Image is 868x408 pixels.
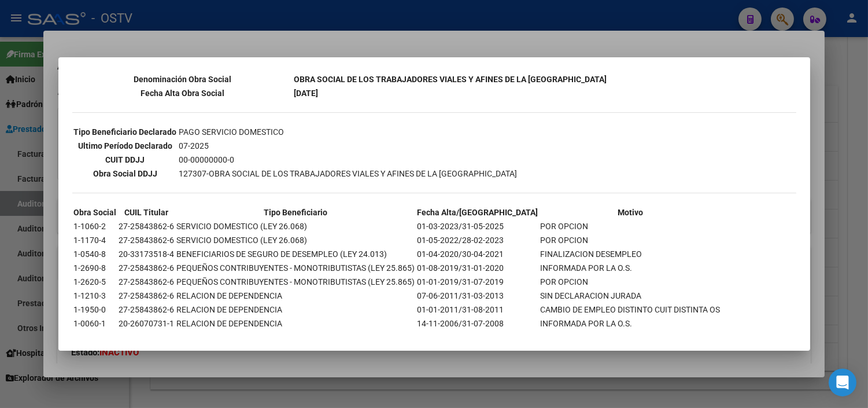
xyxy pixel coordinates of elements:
th: Tipo Beneficiario [176,206,416,219]
th: Obra Social [73,206,117,219]
td: FINALIZACION DESEMPLEO [540,248,721,260]
th: Fecha Alta Obra Social [73,87,293,100]
td: 1-1170-4 [73,234,117,247]
td: POR OPCION [540,275,721,288]
th: Fecha Alta/[GEOGRAPHIC_DATA] [417,206,539,219]
td: 01-01-2011/31-08-2011 [417,303,539,316]
td: 07-06-2011/31-03-2013 [417,289,539,302]
td: 1-1210-3 [73,289,117,302]
td: 14-11-2006/31-07-2008 [417,317,539,330]
th: CUIT DDJJ [73,153,178,166]
td: BENEFICIARIOS DE SEGURO DE DESEMPLEO (LEY 24.013) [176,248,416,260]
th: Motivo [540,206,721,219]
td: RELACION DE DEPENDENCIA [176,289,416,302]
th: Obra Social DDJJ [73,167,178,180]
td: 127307-OBRA SOCIAL DE LOS TRABAJADORES VIALES Y AFINES DE LA [GEOGRAPHIC_DATA] [179,167,518,180]
td: 01-04-2020/30-04-2021 [417,248,539,260]
td: 1-2620-5 [73,275,117,288]
td: INFORMADA POR LA O.S. [540,317,721,330]
b: [DATE] [294,89,319,98]
div: Open Intercom Messenger [829,369,856,396]
td: 1-1060-2 [73,220,117,233]
td: 27-25843862-6 [119,234,175,247]
td: 01-08-2019/31-01-2020 [417,262,539,274]
b: OBRA SOCIAL DE LOS TRABAJADORES VIALES Y AFINES DE LA [GEOGRAPHIC_DATA] [294,75,607,84]
td: 27-25843862-6 [119,303,175,316]
td: PEQUEÑOS CONTRIBUYENTES - MONOTRIBUTISTAS (LEY 25.865) [176,275,416,288]
td: INFORMADA POR LA O.S. [540,262,721,274]
td: PEQUEÑOS CONTRIBUYENTES - MONOTRIBUTISTAS (LEY 25.865) [176,262,416,274]
td: 01-03-2023/31-05-2025 [417,220,539,233]
td: SERVICIO DOMESTICO (LEY 26.068) [176,234,416,247]
td: 00-00000000-0 [179,153,518,166]
td: 1-2690-8 [73,262,117,274]
td: 1-0540-8 [73,248,117,260]
td: 27-25843862-6 [119,289,175,302]
td: 27-25843862-6 [119,220,175,233]
th: CUIL Titular [119,206,175,219]
td: RELACION DE DEPENDENCIA [176,303,416,316]
td: 01-05-2022/28-02-2023 [417,234,539,247]
td: 27-25843862-6 [119,275,175,288]
th: Ultimo Período Declarado [73,139,178,152]
td: SERVICIO DOMESTICO (LEY 26.068) [176,220,416,233]
td: CAMBIO DE EMPLEO DISTINTO CUIT DISTINTA OS [540,303,721,316]
td: 1-0060-1 [73,317,117,330]
th: Tipo Beneficiario Declarado [73,126,178,138]
td: 1-1950-0 [73,303,117,316]
td: 27-25843862-6 [119,262,175,274]
td: PAGO SERVICIO DOMESTICO [179,126,518,138]
td: RELACION DE DEPENDENCIA [176,317,416,330]
td: SIN DECLARACION JURADA [540,289,721,302]
td: POR OPCION [540,234,721,247]
td: POR OPCION [540,220,721,233]
td: 20-26070731-1 [119,317,175,330]
td: 01-01-2019/31-07-2019 [417,275,539,288]
th: Denominación Obra Social [73,73,293,86]
td: 20-33173518-4 [119,248,175,260]
td: 07-2025 [179,139,518,152]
